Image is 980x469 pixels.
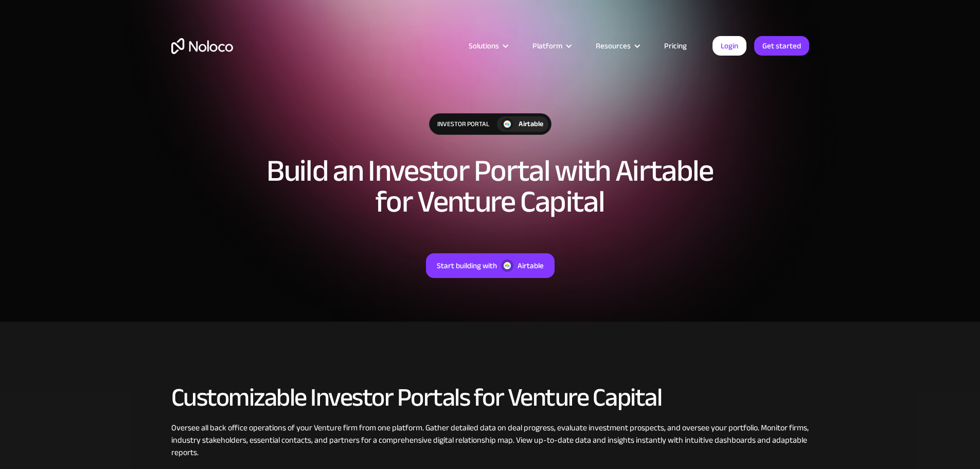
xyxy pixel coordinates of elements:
div: Solutions [456,39,520,53]
h1: Build an Investor Portal with Airtable for Venture Capital [259,155,722,217]
div: Platform [520,39,583,53]
div: Investor Portal [430,114,497,134]
div: Resources [583,39,651,53]
div: Start building with [437,259,497,272]
div: Airtable [519,118,543,130]
div: Oversee all back office operations of your Venture firm from one platform. Gather detailed data o... [171,422,809,459]
div: Solutions [469,39,499,53]
h2: Customizable Investor Portals for Venture Capital [171,384,809,411]
a: Get started [754,36,809,56]
a: Start building withAirtable [426,253,555,278]
div: Airtable [518,259,544,272]
a: home [171,38,233,54]
div: Resources [596,39,631,53]
div: Platform [532,39,562,53]
a: Pricing [651,39,700,53]
a: Login [712,36,746,56]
